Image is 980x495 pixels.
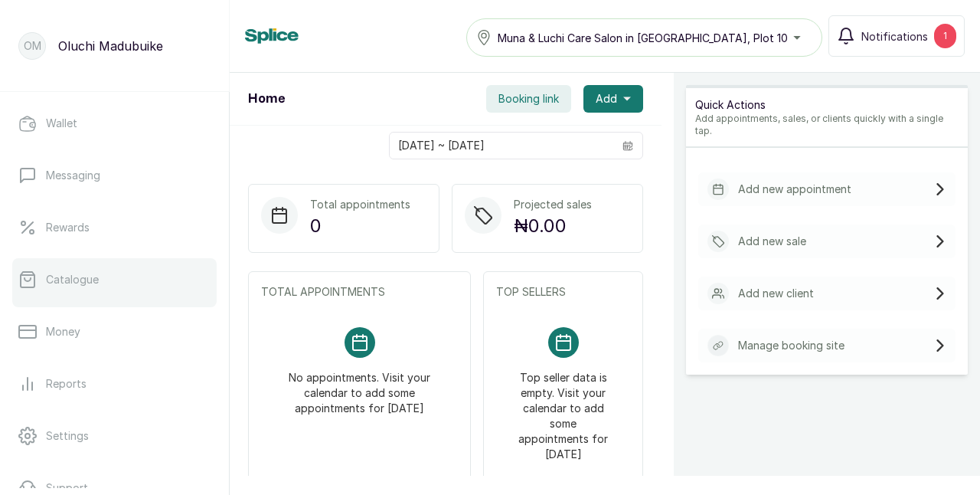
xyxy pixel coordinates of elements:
p: Money [46,324,80,339]
button: Notifications1 [828,15,965,57]
a: Reports [12,362,217,405]
p: Messaging [46,168,100,183]
p: Top seller data is empty. Visit your calendar to add some appointments for [DATE] [514,358,612,462]
p: Total appointments [310,197,410,212]
button: Add [583,85,643,113]
p: Projected sales [514,197,592,212]
p: OM [24,38,41,54]
p: Add new sale [738,234,806,249]
p: Oluchi Madubuike [58,37,163,55]
p: Reports [46,376,87,392]
div: 1 [934,24,956,48]
a: Catalogue [12,258,217,301]
a: Settings [12,415,217,457]
p: TOTAL APPOINTMENTS [261,284,458,300]
svg: calendar [622,140,633,151]
button: Muna & Luchi Care Salon in [GEOGRAPHIC_DATA], Plot 10 [466,18,822,57]
p: No appointments. Visit your calendar to add some appointments for [DATE] [279,358,439,416]
input: Select date [390,133,613,159]
p: 0 [310,212,410,240]
p: Settings [46,428,89,444]
h1: Home [248,90,285,108]
span: Notifications [861,28,928,44]
p: Catalogue [46,272,99,287]
a: Messaging [12,154,217,197]
p: Add new client [738,286,814,301]
span: Muna & Luchi Care Salon in [GEOGRAPHIC_DATA], Plot 10 [498,30,788,46]
span: Add [596,91,617,107]
a: Money [12,310,217,353]
span: Booking link [498,91,559,107]
p: Add new appointment [738,182,851,197]
button: Booking link [486,85,571,113]
p: Rewards [46,220,90,235]
p: Quick Actions [695,97,959,113]
p: Add appointments, sales, or clients quickly with a single tap. [695,113,959,137]
p: Wallet [46,116,77,131]
a: Rewards [12,206,217,249]
p: ₦0.00 [514,212,592,240]
a: Wallet [12,102,217,145]
p: Manage booking site [738,338,844,353]
p: TOP SELLERS [496,284,630,300]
